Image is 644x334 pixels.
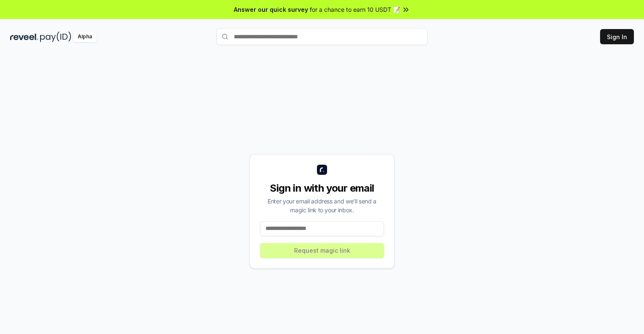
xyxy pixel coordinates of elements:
[234,5,308,14] span: Answer our quick survey
[73,32,97,42] div: Alpha
[600,29,634,44] button: Sign In
[260,197,384,214] div: Enter your email address and we’ll send a magic link to your inbox.
[310,5,400,14] span: for a chance to earn 10 USDT 📝
[317,165,327,175] img: logo_small
[40,32,71,42] img: pay_id
[10,32,38,42] img: reveel_dark
[260,182,384,195] div: Sign in with your email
